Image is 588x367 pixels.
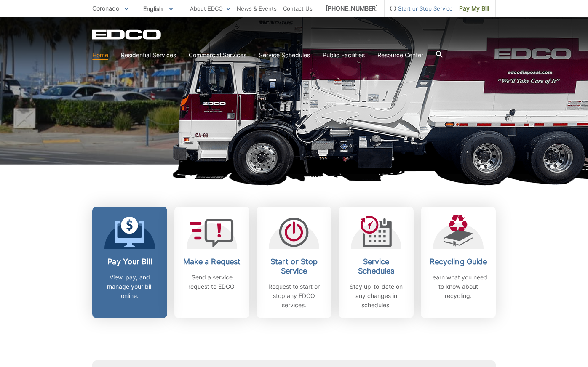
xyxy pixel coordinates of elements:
[421,207,496,318] a: Recycling Guide Learn what you need to know about recycling.
[99,257,161,266] h2: Pay Your Bill
[174,207,249,318] a: Make a Request Send a service request to EDCO.
[283,4,313,13] a: Contact Us
[427,273,489,301] p: Learn what you need to know about recycling.
[189,51,246,60] a: Commercial Services
[323,51,365,60] a: Public Facilities
[137,2,179,16] span: English
[263,257,325,276] h2: Start or Stop Service
[459,4,489,13] span: Pay My Bill
[345,257,407,276] h2: Service Schedules
[92,207,167,318] a: Pay Your Bill View, pay, and manage your bill online.
[190,4,230,13] a: About EDCO
[427,257,489,266] h2: Recycling Guide
[92,29,162,40] a: EDCD logo. Return to the homepage.
[259,51,310,60] a: Service Schedules
[92,51,108,60] a: Home
[339,207,414,318] a: Service Schedules Stay up-to-date on any changes in schedules.
[263,282,325,310] p: Request to start or stop any EDCO services.
[181,273,243,291] p: Send a service request to EDCO.
[377,51,423,60] a: Resource Center
[121,51,176,60] a: Residential Services
[237,4,277,13] a: News & Events
[181,257,243,266] h2: Make a Request
[92,5,119,12] span: Coronado
[345,282,407,310] p: Stay up-to-date on any changes in schedules.
[99,273,161,301] p: View, pay, and manage your bill online.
